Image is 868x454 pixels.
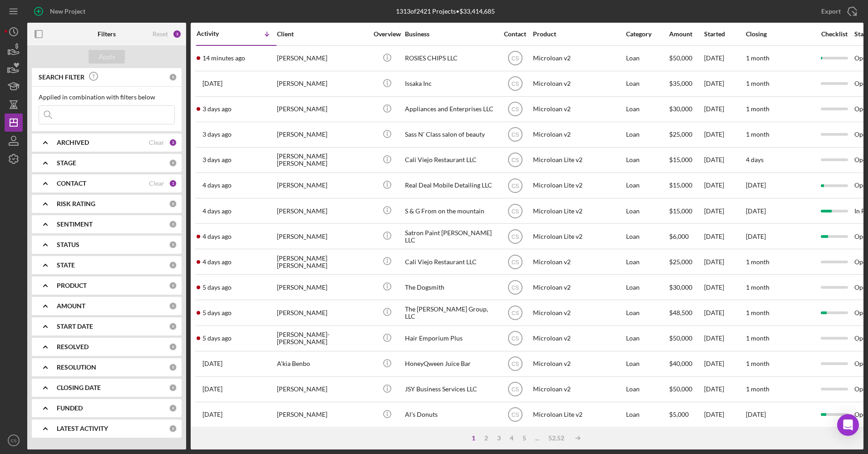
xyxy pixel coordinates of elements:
[511,106,519,113] text: CS
[89,50,125,64] button: Apply
[405,148,496,172] div: Cali Viejo Restaurant LLC
[98,30,116,38] b: Filters
[511,132,519,138] text: CS
[493,434,505,442] div: 3
[405,250,496,274] div: Cali Viejo Restaurant LLC
[704,30,745,38] div: Started
[669,97,703,121] div: $30,000
[405,30,496,38] div: Business
[626,30,668,38] div: Category
[746,410,766,418] time: [DATE]
[405,173,496,197] div: Real Deal Mobile Detailing LLC
[169,281,177,290] div: 0
[511,81,519,87] text: CS
[202,80,222,87] time: 2025-08-23 20:47
[57,384,101,391] b: CLOSING DATE
[511,208,519,214] text: CS
[202,411,222,418] time: 2025-08-19 18:41
[669,72,703,96] div: $35,000
[202,309,232,316] time: 2025-08-20 21:53
[704,352,745,376] div: [DATE]
[533,123,624,147] div: Microloan v2
[39,74,84,81] b: SEARCH FILTER
[467,434,480,442] div: 1
[202,182,232,189] time: 2025-08-22 03:27
[57,262,75,269] b: STATE
[746,181,766,189] time: [DATE]
[405,199,496,223] div: S & G From on the mountain
[704,72,745,96] div: [DATE]
[533,403,624,427] div: Microloan Lite v2
[57,343,89,350] b: RESOLVED
[57,364,96,371] b: RESOLUTION
[704,173,745,197] div: [DATE]
[153,30,168,38] div: Reset
[169,73,177,81] div: 0
[626,123,668,147] div: Loan
[405,377,496,401] div: JSY Business Services LLC
[277,224,368,248] div: [PERSON_NAME]
[57,282,87,289] b: PRODUCT
[704,199,745,223] div: [DATE]
[277,72,368,96] div: [PERSON_NAME]
[746,130,769,138] time: 1 month
[704,250,745,274] div: [DATE]
[405,275,496,299] div: The Dogsmith
[57,221,93,228] b: SENTIMENT
[277,30,368,38] div: Client
[202,54,245,62] time: 2025-08-25 16:33
[669,123,703,147] div: $25,000
[396,8,495,15] div: 1313 of 2421 Projects • $33,414,685
[626,72,668,96] div: Loan
[169,343,177,351] div: 0
[511,310,519,316] text: CS
[533,46,624,70] div: Microloan v2
[511,412,519,418] text: CS
[669,352,703,376] div: $40,000
[626,301,668,325] div: Loan
[669,199,703,223] div: $15,000
[169,179,177,188] div: 1
[169,424,177,433] div: 0
[57,302,85,310] b: AMOUNT
[57,159,76,167] b: STAGE
[746,105,769,113] time: 1 month
[746,258,769,266] time: 1 month
[405,403,496,427] div: Al's Donuts
[812,2,863,20] button: Export
[169,138,177,147] div: 2
[57,425,108,432] b: LATEST ACTIVITY
[669,148,703,172] div: $15,000
[169,404,177,412] div: 0
[169,302,177,310] div: 0
[5,431,23,449] button: CS
[704,46,745,70] div: [DATE]
[405,123,496,147] div: Sass N' Class salon of beauty
[518,434,531,442] div: 5
[669,326,703,350] div: $50,000
[533,72,624,96] div: Microloan v2
[57,405,83,412] b: FUNDED
[99,50,115,64] div: Apply
[277,123,368,147] div: [PERSON_NAME]
[746,385,769,393] time: 1 month
[511,157,519,163] text: CS
[746,54,769,62] time: 1 month
[511,336,519,342] text: CS
[669,275,703,299] div: $30,000
[39,94,175,101] div: Applied in combination with filters below
[704,275,745,299] div: [DATE]
[669,46,703,70] div: $50,000
[277,326,368,350] div: [PERSON_NAME]-[PERSON_NAME]
[511,55,519,62] text: CS
[277,199,368,223] div: [PERSON_NAME]
[202,233,232,240] time: 2025-08-21 14:22
[57,241,79,248] b: STATUS
[50,2,85,20] div: New Project
[626,377,668,401] div: Loan
[746,156,764,163] time: 4 days
[202,105,232,113] time: 2025-08-22 21:32
[511,361,519,367] text: CS
[533,326,624,350] div: Microloan v2
[197,30,237,37] div: Activity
